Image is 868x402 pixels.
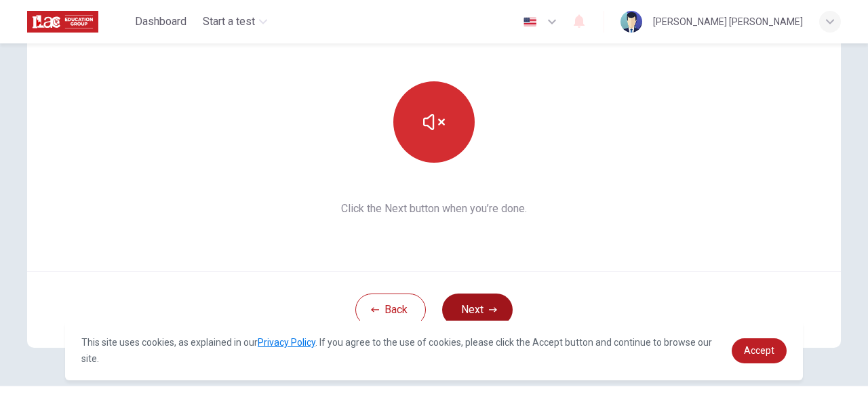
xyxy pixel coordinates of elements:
[135,14,186,30] span: Dashboard
[355,294,426,326] button: Back
[130,9,192,34] button: Dashboard
[302,201,567,217] span: Click the Next button when you’re done.
[744,345,774,356] span: Accept
[81,337,712,364] span: This site uses cookies, as explained in our . If you agree to the use of cookies, please click th...
[27,8,130,35] a: ILAC logo
[442,294,513,326] button: Next
[197,9,273,34] button: Start a test
[521,17,538,27] img: en
[258,337,315,348] a: Privacy Policy
[203,14,255,30] span: Start a test
[653,14,803,30] div: [PERSON_NAME] [PERSON_NAME]
[65,321,803,380] div: cookieconsent
[620,11,642,33] img: Profile picture
[732,338,787,363] a: dismiss cookie message
[27,8,98,35] img: ILAC logo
